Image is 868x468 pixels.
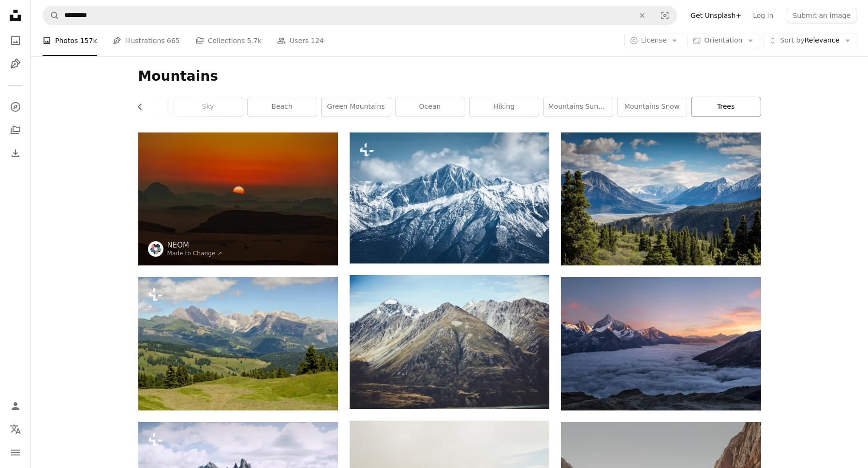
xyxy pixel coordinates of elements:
[6,443,25,462] button: Menu
[350,193,549,202] a: a mountain range covered in snow under a blue sky
[763,33,856,48] button: Sort byRelevance
[704,36,742,44] span: Orientation
[138,194,338,203] a: the sun is setting over the mountains in the desert
[167,240,222,250] a: NEOM
[685,8,747,23] a: Get Unsplash+
[167,250,222,257] a: Made to Change ↗
[138,132,338,265] img: the sun is setting over the mountains in the desert
[780,36,839,45] span: Relevance
[691,97,761,117] a: trees
[470,97,539,117] a: hiking
[396,97,465,117] a: ocean
[6,144,25,163] a: Download History
[747,8,779,23] a: Log in
[653,6,677,25] button: Visual search
[350,337,549,346] a: snow capped mountans
[148,241,163,257] img: Go to NEOM's profile
[247,35,262,46] span: 5.7k
[641,36,667,44] span: License
[174,97,243,117] a: sky
[311,35,324,46] span: 124
[43,6,59,25] button: Search Unsplash
[561,339,761,348] a: aerial photo of foggy mountains
[138,68,761,85] h1: Mountains
[687,33,759,48] button: Orientation
[138,339,338,348] a: a view of a valley with mountains in the background
[6,396,25,416] a: Log in / Sign up
[167,35,180,46] span: 665
[277,25,324,56] a: Users 124
[6,6,25,27] a: Home — Unsplash
[43,6,677,25] form: Find visuals sitewide
[632,6,653,25] button: Clear
[6,31,25,50] a: Photos
[6,420,25,439] button: Language
[780,36,804,44] span: Sort by
[350,132,549,263] img: a mountain range covered in snow under a blue sky
[6,54,25,73] a: Illustrations
[195,25,262,56] a: Collections 5.7k
[6,120,25,140] a: Collections
[561,132,761,265] img: green mountain across body of water
[624,33,684,48] button: License
[618,97,687,117] a: mountains snow
[322,97,391,117] a: green mountains
[350,275,549,409] img: snow capped mountans
[113,25,180,56] a: Illustrations 665
[248,97,317,117] a: beach
[6,97,25,117] a: Explore
[787,8,856,23] button: Submit an image
[561,194,761,203] a: green mountain across body of water
[561,277,761,410] img: aerial photo of foggy mountains
[544,97,613,117] a: mountains sunset
[138,277,338,410] img: a view of a valley with mountains in the background
[138,97,149,117] button: scroll list to the left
